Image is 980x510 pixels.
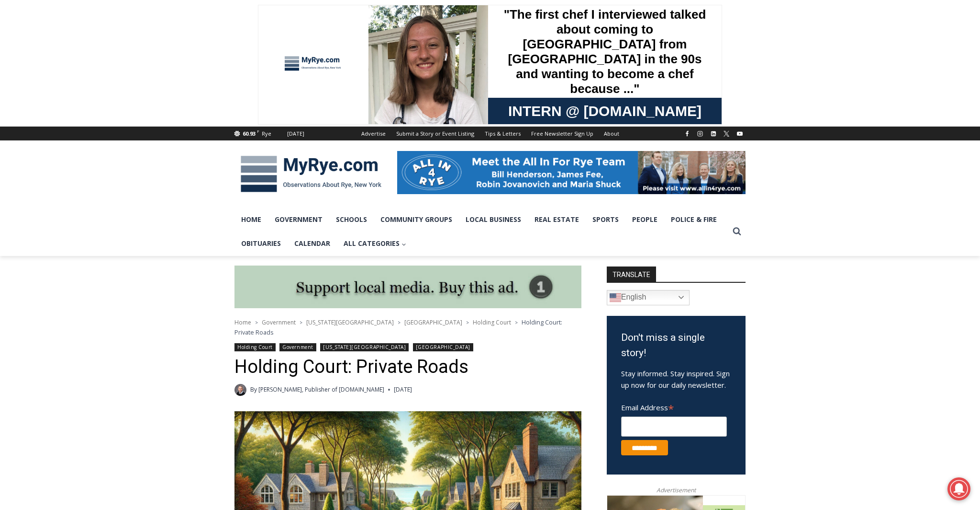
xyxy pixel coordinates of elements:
a: Obituaries [234,232,288,255]
a: Sports [586,208,625,232]
span: > [466,319,469,326]
a: Schools [329,208,374,232]
div: Rye [262,129,271,138]
a: Police & Fire [664,208,724,232]
a: Advertise [356,127,391,140]
a: Home [234,208,268,232]
span: > [515,319,518,326]
span: Intern @ [DOMAIN_NAME] [250,95,444,117]
div: "The first chef I interviewed talked about coming to [GEOGRAPHIC_DATA] from [GEOGRAPHIC_DATA] in ... [242,0,452,93]
a: Intern @ [DOMAIN_NAME] [230,93,464,119]
a: X [721,128,732,139]
a: Free Newsletter Sign Up [526,127,599,140]
label: Email Address [621,398,727,415]
a: Facebook [681,128,693,139]
span: Advertisement [647,486,705,495]
a: YouTube [734,128,746,139]
span: Open Tues. - Sun. [PHONE_NUMBER] [3,99,94,135]
a: [GEOGRAPHIC_DATA] [413,343,473,351]
h1: Holding Court: Private Roads [234,356,581,378]
a: Submit a Story or Event Listing [391,127,479,140]
nav: Breadcrumbs [234,317,581,337]
a: Government [262,318,296,326]
a: [PERSON_NAME], Publisher of [DOMAIN_NAME] [258,385,384,394]
span: Holding Court: Private Roads [234,318,562,336]
span: By [250,385,257,394]
a: Government [268,208,329,232]
p: Stay informed. Stay inspired. Sign up now for our daily newsletter. [621,368,731,391]
a: Author image [234,384,246,396]
a: Tips & Letters [479,127,526,140]
div: "clearly one of the favorites in the [GEOGRAPHIC_DATA] neighborhood" [98,60,136,115]
a: [US_STATE][GEOGRAPHIC_DATA] [320,343,409,351]
button: Child menu of All Categories [337,232,413,255]
span: > [398,319,401,326]
a: About [599,127,624,140]
h3: Don't miss a single story! [621,330,731,360]
span: > [300,319,302,326]
span: 60.93 [243,130,256,137]
a: Instagram [694,128,706,139]
time: [DATE] [394,385,412,394]
a: Open Tues. - Sun. [PHONE_NUMBER] [0,96,96,119]
a: [US_STATE][GEOGRAPHIC_DATA] [306,318,394,326]
img: MyRye.com [234,149,388,199]
button: View Search Form [728,223,746,240]
a: Community Groups [374,208,459,232]
a: Home [234,318,251,326]
div: [DATE] [287,129,304,138]
a: Real Estate [528,208,586,232]
span: > [255,319,258,326]
a: Holding Court [473,318,511,326]
nav: Primary Navigation [234,208,728,256]
strong: TRANSLATE [607,267,656,282]
a: [GEOGRAPHIC_DATA] [404,318,462,326]
a: Government [279,343,316,351]
img: en [610,292,621,303]
a: Linkedin [708,128,719,139]
img: support local media, buy this ad [234,266,581,309]
img: All in for Rye [397,151,746,194]
a: Holding Court [234,343,276,351]
nav: Secondary Navigation [356,127,624,140]
a: Calendar [288,232,337,255]
span: F [257,128,259,134]
a: English [607,290,690,305]
a: People [625,208,664,232]
a: Local Business [459,208,528,232]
